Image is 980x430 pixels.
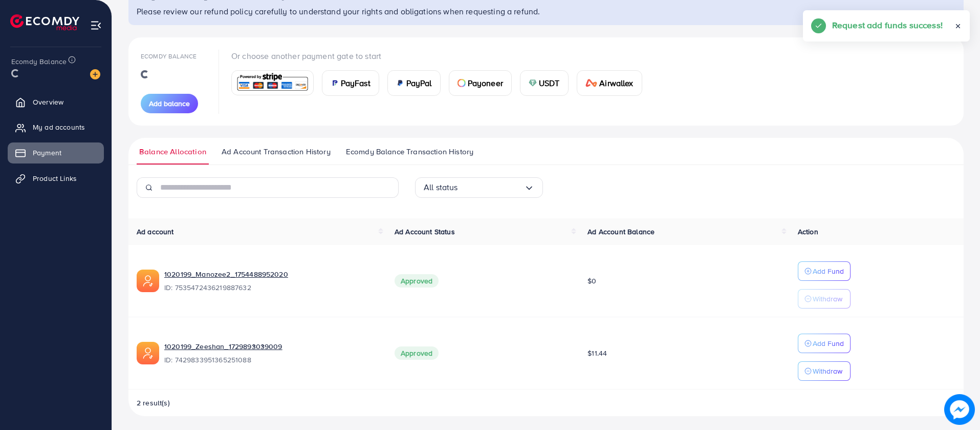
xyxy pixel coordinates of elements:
p: Add Fund [813,337,844,350]
a: cardPayoneer [449,70,512,96]
span: Ad Account Transaction History [222,146,331,157]
p: Add Fund [813,265,844,277]
span: PayPal [406,77,432,89]
span: USDT [539,77,560,89]
p: Or choose another payment gate to start [231,50,650,62]
a: Overview [8,92,104,112]
span: Balance Allocation [139,146,206,157]
a: cardPayFast [322,70,379,96]
span: $0 [587,276,596,286]
a: 1020199_Zeeshan_1729893039009 [164,341,282,352]
img: logo [10,14,79,30]
span: ID: 7429833951365251088 [164,355,378,365]
button: Add Fund [798,334,851,353]
img: card [396,79,404,87]
span: Product Links [33,173,77,183]
a: card [231,70,314,95]
img: image [90,69,100,79]
a: Payment [8,142,104,163]
img: card [331,79,339,87]
span: Payoneer [468,77,503,89]
span: Action [798,227,818,237]
img: card [529,79,537,87]
span: Approved [395,346,439,360]
span: Airwallex [599,77,633,89]
button: Withdraw [798,361,851,381]
span: All status [424,179,458,195]
a: Product Links [8,168,104,189]
span: Ad Account Balance [587,227,655,237]
img: ic-ads-acc.e4c84228.svg [137,342,159,364]
span: ID: 7535472436219887632 [164,282,378,293]
div: Search for option [415,177,543,198]
img: card [235,72,310,94]
p: Please review our refund policy carefully to understand your rights and obligations when requesti... [137,5,957,17]
span: Ad account [137,227,174,237]
img: ic-ads-acc.e4c84228.svg [137,270,159,292]
span: Overview [33,97,63,107]
span: My ad accounts [33,122,85,132]
span: Approved [395,274,439,288]
span: PayFast [341,77,371,89]
img: card [585,79,598,87]
span: Add balance [149,98,190,109]
span: Ecomdy Balance Transaction History [346,146,473,157]
a: My ad accounts [8,117,104,137]
span: $11.44 [587,348,607,358]
button: Add Fund [798,261,851,281]
span: 2 result(s) [137,398,170,408]
span: Ecomdy Balance [11,56,67,67]
span: Payment [33,148,61,158]
p: Withdraw [813,293,842,305]
button: Add balance [141,94,198,113]
div: <span class='underline'>1020199_Manozee2_1754488952020</span></br>7535472436219887632 [164,269,378,293]
a: cardAirwallex [577,70,642,96]
a: cardUSDT [520,70,569,96]
img: card [458,79,466,87]
a: 1020199_Manozee2_1754488952020 [164,269,288,279]
p: Withdraw [813,365,842,377]
span: Ecomdy Balance [141,52,197,60]
input: Search for option [458,179,524,195]
div: <span class='underline'>1020199_Zeeshan_1729893039009</span></br>7429833951365251088 [164,341,378,365]
span: Ad Account Status [395,227,455,237]
h5: Request add funds success! [832,18,943,32]
img: image [944,394,975,425]
button: Withdraw [798,289,851,309]
a: cardPayPal [387,70,441,96]
img: menu [90,19,102,31]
